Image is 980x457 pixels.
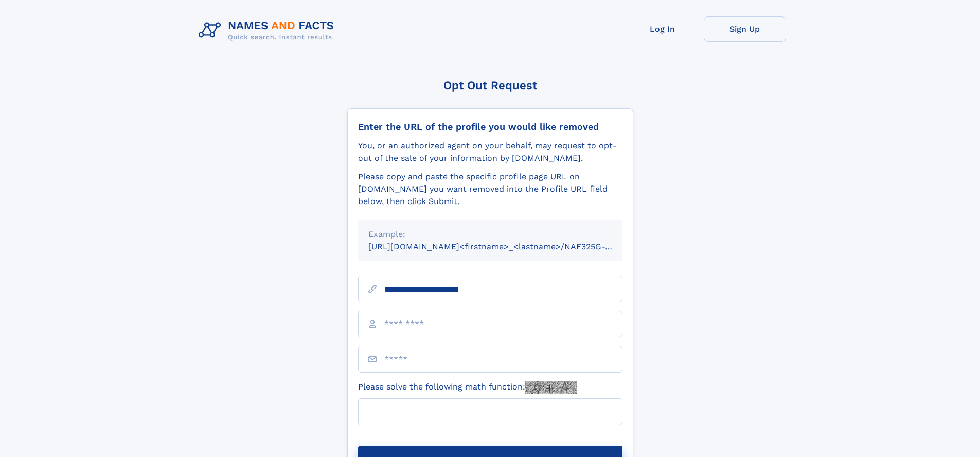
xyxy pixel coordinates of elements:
a: Sign Up [704,16,786,42]
div: Example: [368,228,612,241]
div: Please copy and paste the specific profile page URL on [DOMAIN_NAME] you want removed into the Pr... [358,171,622,208]
label: Please solve the following math function: [358,381,577,394]
img: Logo Names and Facts [194,16,343,44]
div: Enter the URL of the profile you would like removed [358,121,622,132]
div: You, or an authorized agent on your behalf, may request to opt-out of the sale of your informatio... [358,140,622,164]
a: Log In [621,16,704,42]
small: [URL][DOMAIN_NAME]<firstname>_<lastname>/NAF325G-xxxxxxxx [368,242,642,251]
div: Opt Out Request [347,79,633,92]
